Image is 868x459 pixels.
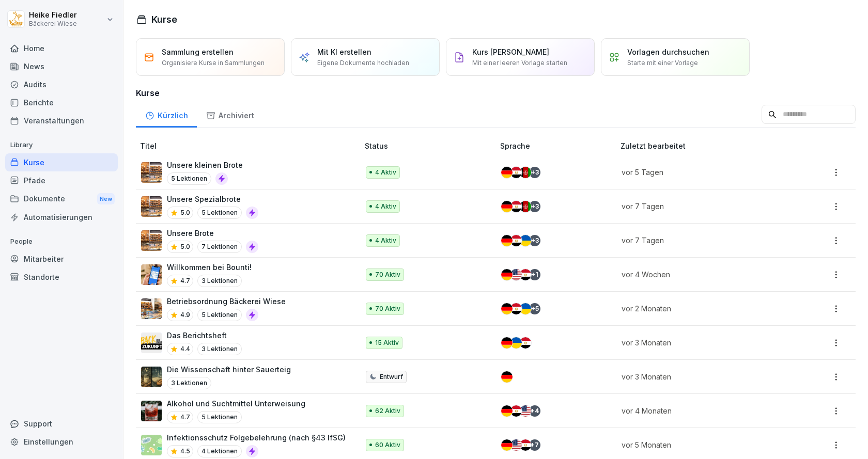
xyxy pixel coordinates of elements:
[501,439,513,451] img: de.svg
[520,201,531,212] img: af.svg
[520,167,531,178] img: af.svg
[501,405,513,417] img: de.svg
[510,269,522,280] img: us.svg
[5,93,118,112] div: Berichte
[501,201,513,212] img: de.svg
[167,160,243,170] p: Unsere kleinen Brote
[167,364,291,375] p: Die Wissenschaft hinter Sauerteig
[627,46,709,57] p: Vorlagen durchsuchen
[197,309,242,321] p: 5 Lektionen
[501,167,513,178] img: de.svg
[97,193,115,205] div: New
[529,405,540,417] div: + 4
[140,140,361,151] p: Titel
[141,298,162,319] img: gu3ie2mcpzjjhoj82okl79dd.png
[5,137,118,153] p: Library
[141,162,162,183] img: ld7l3n8yhwsm9s97v7r6kg9c.png
[167,432,346,443] p: Infektionsschutz Folgebelehrung (nach §43 IfSG)
[622,337,783,348] p: vor 3 Monaten
[375,270,400,279] p: 70 Aktiv
[5,153,118,171] a: Kurse
[162,58,265,68] p: Organisiere Kurse in Sammlungen
[151,12,177,26] h1: Kurse
[317,46,371,57] p: Mit KI erstellen
[5,189,118,209] div: Dokumente
[622,269,783,280] p: vor 4 Wochen
[510,235,522,246] img: eg.svg
[180,413,190,422] p: 4.7
[197,445,242,457] p: 4 Lektionen
[180,208,190,217] p: 5.0
[5,233,118,250] p: People
[162,46,234,57] p: Sammlung erstellen
[375,338,399,347] p: 15 Aktiv
[520,337,531,349] img: eg.svg
[29,20,77,27] p: Bäckerei Wiese
[375,168,396,177] p: 4 Aktiv
[141,230,162,251] img: ld7l3n8yhwsm9s97v7r6kg9c.png
[501,303,513,314] img: de.svg
[141,264,162,285] img: xh3bnih80d1pxcetv9zsuevg.png
[5,57,118,75] a: News
[510,405,522,417] img: eg.svg
[501,371,513,383] img: de.svg
[621,140,795,151] p: Zuletzt bearbeitet
[136,87,856,99] h3: Kurse
[501,269,513,280] img: de.svg
[375,440,400,450] p: 60 Aktiv
[520,439,531,451] img: eg.svg
[510,303,522,314] img: eg.svg
[5,208,118,226] a: Automatisierungen
[197,101,263,128] a: Archiviert
[141,435,162,455] img: tgff07aey9ahi6f4hltuk21p.png
[317,58,409,68] p: Eigene Dokumente hochladen
[197,411,242,423] p: 5 Lektionen
[5,189,118,209] a: DokumenteNew
[167,228,258,239] p: Unsere Brote
[472,46,549,57] p: Kurs [PERSON_NAME]
[167,194,258,204] p: Unsere Spezialbrote
[29,11,77,20] p: Heike Fiedler
[529,201,540,212] div: + 3
[375,236,396,245] p: 4 Aktiv
[510,337,522,349] img: ua.svg
[520,269,531,280] img: eg.svg
[380,372,403,382] p: Entwurf
[180,242,190,251] p: 5.0
[500,140,616,151] p: Sprache
[167,377,211,389] p: 3 Lektionen
[5,75,118,93] a: Audits
[141,333,162,353] img: w05lm3fuwaednkql9iblmewi.png
[5,250,118,268] a: Mitarbeiter
[622,405,783,416] p: vor 4 Monaten
[180,447,190,456] p: 4.5
[520,303,531,314] img: ua.svg
[5,39,118,57] a: Home
[5,112,118,130] a: Veranstaltungen
[5,433,118,451] a: Einstellungen
[375,304,400,313] p: 70 Aktiv
[5,171,118,189] a: Pfade
[167,330,242,341] p: Das Berichtsheft
[529,439,540,451] div: + 7
[180,344,190,354] p: 4.4
[167,262,252,273] p: Willkommen bei Bounti!
[375,202,396,211] p: 4 Aktiv
[375,406,400,416] p: 62 Aktiv
[136,101,197,128] a: Kürzlich
[5,268,118,286] div: Standorte
[622,439,783,450] p: vor 5 Monaten
[510,201,522,212] img: eg.svg
[180,276,190,286] p: 4.7
[141,367,162,387] img: mgipxi34515hpig0v7c9itxp.png
[627,58,698,68] p: Starte mit einer Vorlage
